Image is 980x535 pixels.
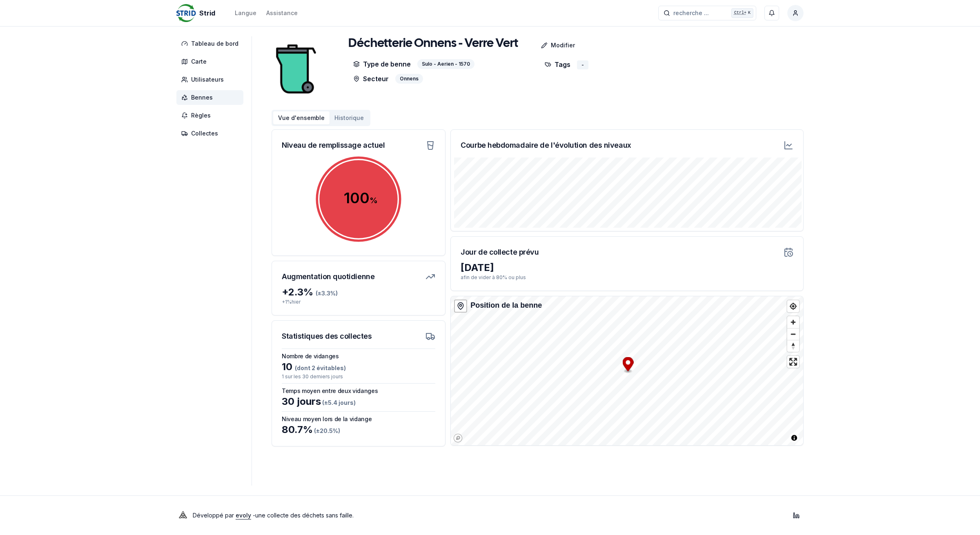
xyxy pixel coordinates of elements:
[461,140,631,151] h3: Courbe hebdomadaire de l'évolution des niveaux
[313,427,340,434] span: (± 20.5 %)
[787,300,799,312] button: Find my location
[787,340,799,352] button: Reset bearing to north
[235,9,256,17] div: Langue
[348,36,518,51] h1: Déchetterie Onnens - Verre Vert
[461,246,539,258] h3: Jour de collecte prévu
[787,328,799,340] button: Zoom out
[236,512,251,519] a: evoly
[282,360,435,373] div: 10
[353,74,389,84] p: Secteur
[623,357,634,374] div: Map marker
[272,36,321,102] img: bin Image
[191,111,211,120] span: Règles
[470,300,542,311] div: Position de la benne
[282,373,435,380] p: 1 sur les 30 derniers jours
[199,8,215,18] span: Strid
[282,415,435,423] h3: Niveau moyen lors de la vidange
[266,8,298,18] a: Assistance
[282,140,385,151] h3: Niveau de remplissage actuel
[673,9,709,17] span: recherche ...
[282,387,435,395] h3: Temps moyen entre deux vidanges
[417,59,474,69] div: Sulo - Aerien - 1570
[577,60,588,69] div: -
[282,299,435,305] p: + 1 % hier
[235,8,256,18] button: Langue
[453,433,463,443] a: Mapbox logo
[176,126,247,141] a: Collectes
[191,93,213,102] span: Bennes
[191,129,218,138] span: Collectes
[273,111,330,124] button: Vue d'ensemble
[787,329,799,340] span: Zoom out
[658,6,756,20] button: recherche ...Ctrl+K
[353,59,411,69] p: Type de benne
[282,352,435,360] h3: Nombre de vidanges
[191,75,224,84] span: Utilisateurs
[321,399,356,406] span: (± 5.4 jours )
[176,509,189,522] img: Evoly Logo
[451,296,805,445] canvas: Map
[787,340,799,352] span: Reset bearing to north
[316,290,338,297] span: (± 3.3 %)
[282,271,374,282] h3: Augmentation quotidienne
[193,510,354,521] p: Développé par - une collecte des déchets sans faille .
[176,108,247,123] a: Règles
[292,364,346,371] span: (dont 2 évitables)
[282,423,435,436] div: 80.7 %
[282,395,435,408] div: 30 jours
[789,433,799,443] button: Toggle attribution
[176,8,218,18] a: Strid
[282,331,372,342] h3: Statistiques des collectes
[282,286,435,299] div: + 2.3 %
[191,40,238,48] span: Tableau de bord
[176,72,247,87] a: Utilisateurs
[545,59,570,69] p: Tags
[518,37,581,53] a: Modifier
[787,316,799,328] button: Zoom in
[551,41,575,49] p: Modifier
[330,111,369,124] button: Historique
[176,90,247,105] a: Bennes
[461,261,793,274] div: [DATE]
[461,274,793,281] p: afin de vider à 80% ou plus
[787,356,799,368] button: Enter fullscreen
[176,54,247,69] a: Carte
[176,36,247,51] a: Tableau de bord
[191,58,207,66] span: Carte
[176,3,196,23] img: Strid Logo
[395,74,423,84] div: Onnens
